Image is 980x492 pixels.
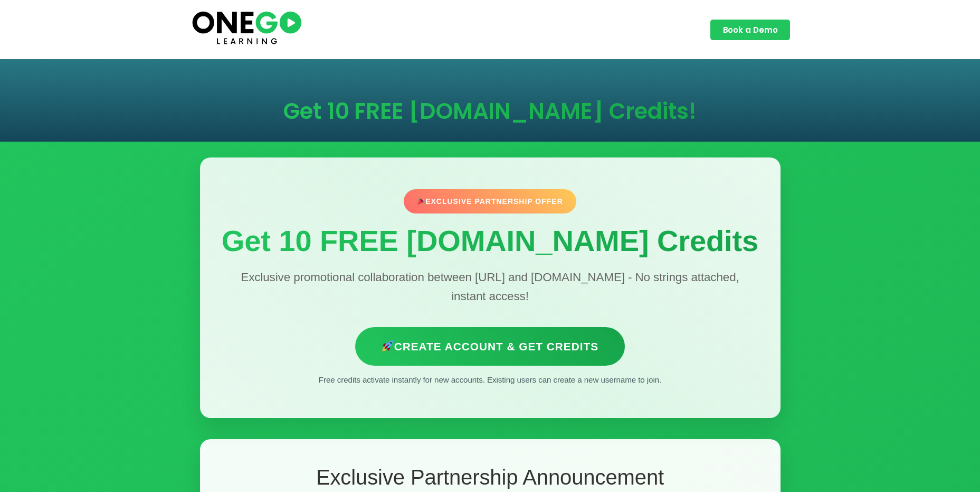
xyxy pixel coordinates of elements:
[404,189,576,213] div: Exclusive Partnership Offer
[213,100,768,123] h1: Get 10 FREE [DOMAIN_NAME] Credits!
[221,268,759,306] p: Exclusive promotional collaboration between [URL] and [DOMAIN_NAME] - No strings attached, instan...
[382,340,393,351] img: 🚀
[221,224,759,257] h1: Get 10 FREE [DOMAIN_NAME] Credits
[417,197,425,205] img: 🎉
[221,466,759,489] h2: Exclusive Partnership Announcement
[710,20,791,40] a: Book a Demo
[221,374,759,386] p: Free credits activate instantly for new accounts. Existing users can create a new username to join.
[723,26,778,34] span: Book a Demo
[355,327,625,366] a: Create Account & Get Credits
